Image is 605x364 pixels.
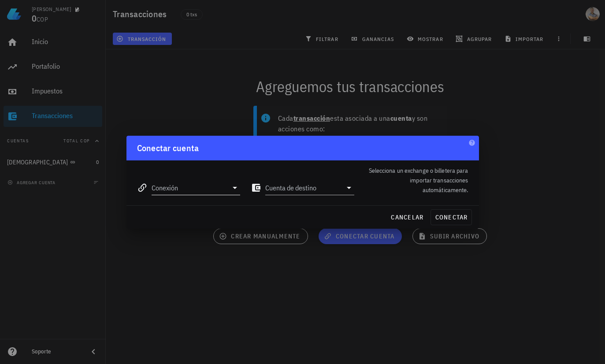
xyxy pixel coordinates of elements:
[431,209,471,225] button: conectar
[360,160,474,200] div: Selecciona un exchange o billetera para importar transacciones automáticamente.
[390,213,423,221] span: cancelar
[387,209,427,225] button: cancelar
[137,141,199,155] div: Conectar cuenta
[434,213,468,221] span: conectar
